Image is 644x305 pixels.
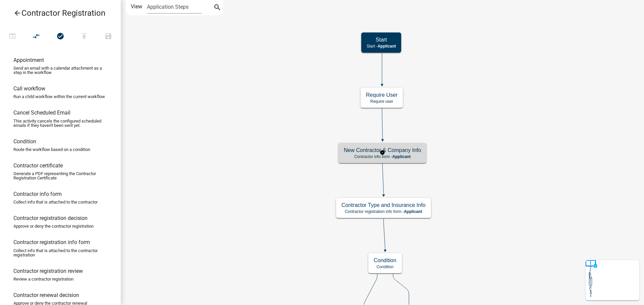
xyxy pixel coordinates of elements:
h6: Condition [13,138,36,145]
p: Start - [367,44,396,49]
span: Applicant [378,44,396,49]
h6: Appointment [13,57,44,63]
span: Applicant [392,154,411,159]
i: save [104,32,112,42]
h5: Start [367,36,396,43]
button: Publish [72,29,96,44]
h5: Condition [374,257,396,263]
p: Require user [366,99,397,104]
p: Collect info that is attached to the contractor [13,200,98,204]
i: open_in_browser [8,32,16,42]
div: Workflow actions [0,29,120,46]
p: Run a child workflow within the current workflow [13,94,105,99]
h6: Contractor renewal decision [13,292,79,298]
button: search [212,3,223,13]
h6: Cancel Scheduled Email [13,109,70,116]
h5: New Contractor & Company Info [344,147,421,153]
h6: Contractor registration info form [13,239,90,245]
h6: Contractor registration review [13,268,83,274]
span: Applicant [404,209,422,214]
h5: Contractor Type and Insurance Info [341,202,426,208]
button: Auto Layout [24,29,48,44]
h6: Contractor registration decision [13,215,88,221]
p: Contractor registration info form - [341,209,426,214]
h6: Contractor certificate [13,162,63,169]
button: Save [96,29,120,44]
p: Review a contractor registration [13,277,73,281]
button: Test Workflow [0,29,24,44]
i: arrow_back [13,9,21,18]
p: Condition [374,264,396,269]
p: Generate a PDF representing the Contractor Registration Certificate [13,171,107,180]
i: publish [80,32,88,42]
h6: Contractor info form [13,191,62,197]
a: Contractor Registration [5,5,110,21]
p: Send an email with a calendar attachment as a step in the workflow [13,66,107,75]
h5: Require User [366,92,397,98]
button: No problems [48,29,72,44]
i: compare_arrows [33,32,41,42]
i: check_circle [56,32,64,42]
i: search [213,3,221,13]
p: Approve or deny the contractor registration [13,224,94,228]
p: Route the workflow based on a condition [13,147,90,152]
p: Contractor info form - [344,154,421,159]
p: Collect info that is attached to the contractor registration [13,248,107,257]
p: This activity cancels the configured scheduled emails if they haven't been sent yet. [13,119,107,128]
h6: Call workflow [13,85,45,92]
